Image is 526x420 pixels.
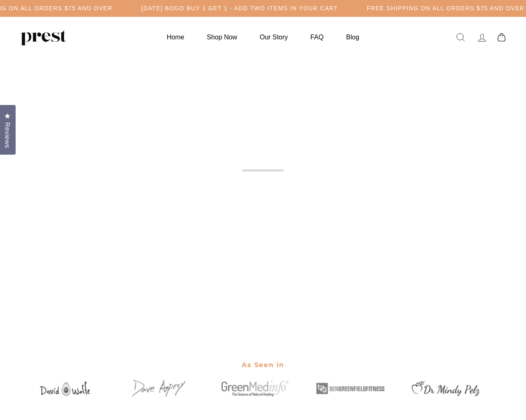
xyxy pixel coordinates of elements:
a: Our Story [249,29,298,45]
a: Home [157,29,195,45]
a: Blog [336,29,369,45]
span: Reviews [2,122,13,148]
a: FAQ [300,29,334,45]
h5: Free Shipping on all orders $75 and over [367,5,524,12]
img: PREST ORGANICS [21,29,66,46]
a: Shop Now [196,29,247,45]
ul: Primary [157,29,369,45]
h5: [DATE] BOGO BUY 1 GET 1 - ADD TWO ITEMS IN YOUR CART [141,5,338,12]
h2: As Seen in [23,356,503,374]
